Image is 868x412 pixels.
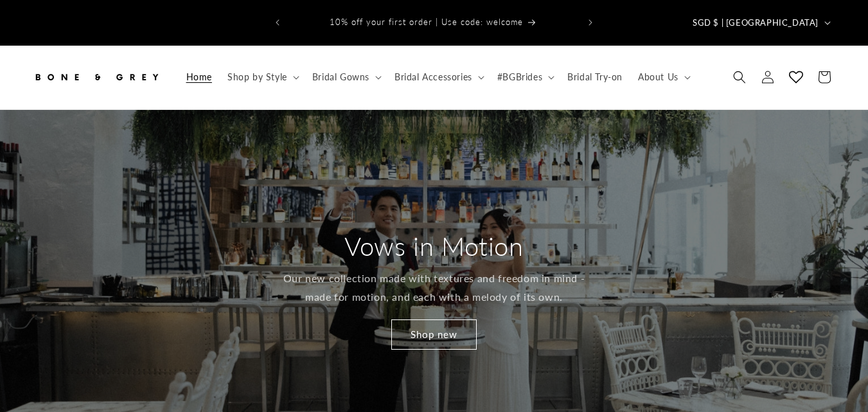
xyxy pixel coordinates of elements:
span: Home [186,71,212,83]
a: Shop new [391,319,477,350]
span: Bridal Gowns [312,71,369,83]
span: 10% off your first order | Use code: welcome [330,17,523,27]
a: Home [179,64,220,91]
summary: Shop by Style [220,64,305,91]
span: Shop by Style [227,71,287,83]
span: About Us [638,71,678,83]
a: Bridal Try-on [560,64,630,91]
h2: Vows in Motion [344,229,523,263]
summary: About Us [630,64,696,91]
button: Previous announcement [263,10,292,35]
span: Bridal Accessories [394,71,472,83]
summary: Bridal Gowns [305,64,387,91]
summary: Bridal Accessories [387,64,490,91]
img: Bone and Grey Bridal [32,63,161,91]
a: Bone and Grey Bridal [28,58,166,96]
p: Our new collection made with textures and freedom in mind - made for motion, and each with a melo... [281,269,587,307]
button: SGD $ | [GEOGRAPHIC_DATA] [685,10,836,35]
summary: #BGBrides [490,64,560,91]
span: SGD $ | [GEOGRAPHIC_DATA] [693,17,819,30]
button: Next announcement [576,10,605,35]
span: Bridal Try-on [567,71,623,83]
span: #BGBrides [497,71,542,83]
summary: Search [725,63,754,91]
